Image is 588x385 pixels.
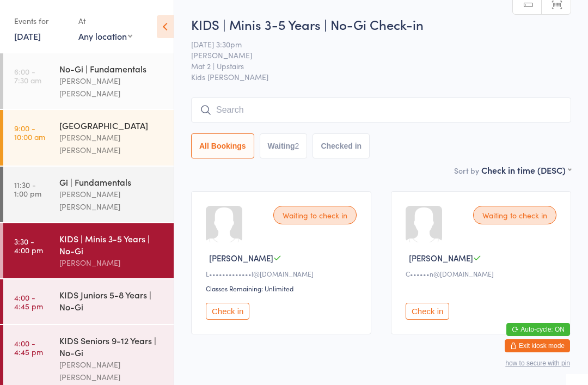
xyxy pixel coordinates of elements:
div: [PERSON_NAME] [PERSON_NAME] [59,188,164,213]
time: 4:00 - 4:45 pm [14,339,43,356]
span: Kids [PERSON_NAME] [191,71,571,82]
button: Exit kiosk mode [505,339,570,352]
div: At [78,12,132,30]
a: 4:00 -4:45 pmKIDS Juniors 5-8 Years | No-Gi [3,279,174,324]
span: Mat 2 | Upstairs [191,60,554,71]
div: No-Gi | Fundamentals [59,63,164,75]
time: 4:00 - 4:45 pm [14,293,43,310]
button: Check in [406,303,449,320]
span: [PERSON_NAME] [191,50,554,60]
time: 6:00 - 7:30 am [14,67,41,84]
div: KIDS Seniors 9-12 Years | No-Gi [59,334,164,358]
div: C••••••n@[DOMAIN_NAME] [406,269,560,278]
label: Sort by [454,165,479,176]
div: [PERSON_NAME] [PERSON_NAME] [59,358,164,383]
button: Auto-cycle: ON [506,323,570,336]
span: [PERSON_NAME] [209,252,273,264]
button: Checked in [313,133,370,158]
div: Check in time (DESC) [481,164,571,176]
button: Waiting2 [260,133,308,158]
button: All Bookings [191,133,254,158]
a: 9:00 -10:00 am[GEOGRAPHIC_DATA][PERSON_NAME] [PERSON_NAME] [3,110,174,166]
input: Search [191,97,571,123]
time: 9:00 - 10:00 am [14,124,45,141]
div: Waiting to check in [273,206,357,224]
time: 11:30 - 1:00 pm [14,180,41,198]
a: [DATE] [14,30,41,42]
div: Events for [14,12,68,30]
a: 11:30 -1:00 pmGi | Fundamentals[PERSON_NAME] [PERSON_NAME] [3,167,174,222]
button: how to secure with pin [505,359,570,367]
a: 3:30 -4:00 pmKIDS | Minis 3-5 Years | No-Gi[PERSON_NAME] [3,223,174,278]
div: Waiting to check in [473,206,556,224]
div: [GEOGRAPHIC_DATA] [59,119,164,131]
div: [PERSON_NAME] [59,256,164,269]
div: [PERSON_NAME] [PERSON_NAME] [59,75,164,100]
div: Classes Remaining: Unlimited [206,284,360,293]
div: 2 [295,142,299,150]
div: [PERSON_NAME] [PERSON_NAME] [59,131,164,156]
div: Gi | Fundamentals [59,176,164,188]
span: [PERSON_NAME] [409,252,473,264]
div: Any location [78,30,132,42]
h2: KIDS | Minis 3-5 Years | No-Gi Check-in [191,15,571,33]
div: L•••••••••••••l@[DOMAIN_NAME] [206,269,360,278]
div: KIDS | Minis 3-5 Years | No-Gi [59,233,164,256]
div: KIDS Juniors 5-8 Years | No-Gi [59,289,164,313]
span: [DATE] 3:30pm [191,39,554,50]
button: Check in [206,303,249,320]
time: 3:30 - 4:00 pm [14,237,43,254]
a: 6:00 -7:30 amNo-Gi | Fundamentals[PERSON_NAME] [PERSON_NAME] [3,53,174,109]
